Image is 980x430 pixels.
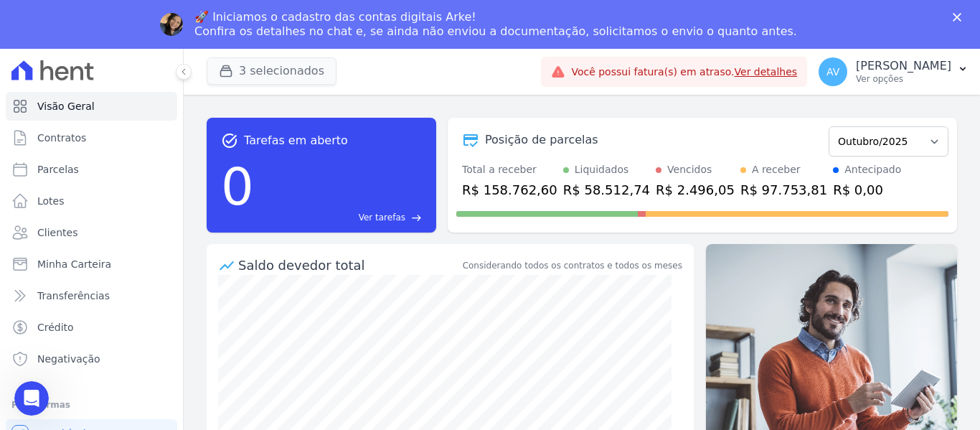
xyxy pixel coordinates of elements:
div: 0 [221,149,254,224]
span: Negativação [37,352,100,366]
a: Contratos [6,123,177,152]
span: Clientes [37,225,77,240]
span: AV [826,67,839,77]
span: Minha Carteira [37,257,111,271]
a: Visão Geral [6,92,177,121]
a: Negativação [6,345,177,373]
a: Transferências [6,281,177,310]
div: R$ 97.753,81 [740,180,827,200]
div: Vencidos [667,162,712,177]
a: Crédito [6,313,177,342]
a: Minha Carteira [6,250,177,279]
div: A receber [752,162,801,177]
span: Transferências [37,289,110,303]
div: Saldo devedor total [238,256,460,275]
span: Lotes [37,194,65,208]
a: Ver detalhes [735,66,798,78]
a: Ver tarefas east [260,211,422,224]
p: [PERSON_NAME] [856,59,951,73]
span: east [411,212,422,223]
span: Contratos [37,131,86,145]
span: Ver tarefas [359,211,405,224]
span: Visão Geral [37,99,95,113]
div: Liquidados [575,162,629,177]
a: Lotes [6,187,177,215]
div: R$ 2.496,05 [656,180,735,200]
button: 3 selecionados [207,57,336,85]
div: Considerando todos os contratos e todos os meses [463,259,682,272]
div: 🚀 Iniciamos o cadastro das contas digitais Arke! Confira os detalhes no chat e, se ainda não envi... [194,10,797,39]
p: Ver opções [856,73,951,85]
span: Tarefas em aberto [244,132,348,149]
div: Antecipado [844,162,901,177]
div: R$ 0,00 [833,180,901,200]
div: Posição de parcelas [485,131,598,149]
div: R$ 158.762,60 [462,180,557,200]
button: AV [PERSON_NAME] Ver opções [807,52,980,92]
div: R$ 58.512,74 [563,180,650,200]
div: Plataformas [11,396,171,413]
span: task_alt [221,132,238,149]
a: Clientes [6,218,177,247]
span: Você possui fatura(s) em atraso. [571,65,797,80]
div: Fechar [953,13,967,22]
span: Crédito [37,320,74,335]
div: Total a receber [462,162,557,177]
iframe: Intercom live chat [14,381,49,416]
a: Parcelas [6,155,177,184]
img: Profile image for Adriane [160,13,183,36]
span: Parcelas [37,162,79,177]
